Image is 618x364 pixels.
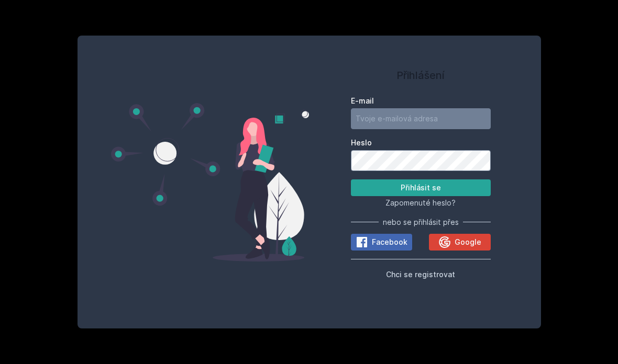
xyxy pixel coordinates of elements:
span: Google [455,237,481,247]
span: Chci se registrovat [386,270,455,279]
label: E-mail [351,96,491,106]
button: Google [429,234,490,251]
span: Facebook [372,237,407,247]
h1: Přihlášení [351,67,491,83]
button: Facebook [351,234,412,251]
button: Chci se registrovat [386,268,455,280]
label: Heslo [351,138,491,148]
input: Tvoje e-mailová adresa [351,108,491,129]
span: nebo se přihlásit přes [383,217,459,227]
button: Přihlásit se [351,179,491,196]
span: Zapomenuté heslo? [385,198,456,207]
